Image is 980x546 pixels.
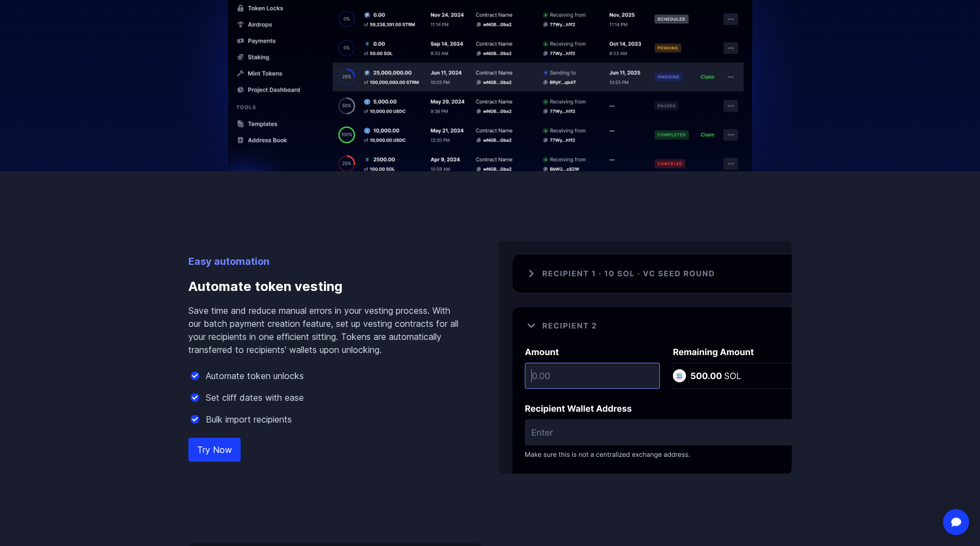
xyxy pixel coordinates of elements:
[188,304,464,356] p: Save time and reduce manual errors in your vesting process. With our batch payment creation featu...
[499,241,792,474] img: Automate token vesting
[206,413,292,426] p: Bulk import recipients
[206,391,304,404] p: Set cliff dates with ease
[188,254,464,269] p: Easy automation
[943,509,969,535] div: Open Intercom Messenger
[188,438,241,462] a: Try Now
[206,369,304,382] p: Automate token unlocks
[188,269,464,304] h3: Automate token vesting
